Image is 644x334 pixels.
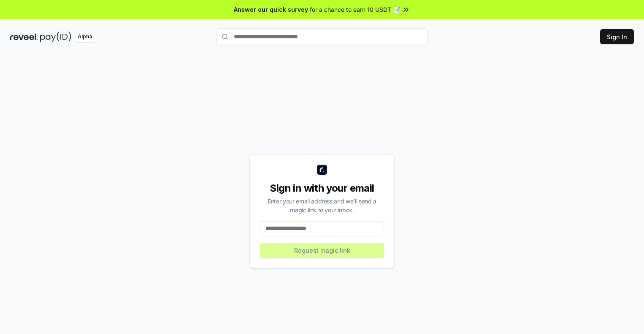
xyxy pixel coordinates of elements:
[234,5,308,14] span: Answer our quick survey
[73,32,97,42] div: Alpha
[310,5,400,14] span: for a chance to earn 10 USDT 📝
[10,32,38,42] img: reveel_dark
[600,29,634,44] button: Sign In
[260,197,384,214] div: Enter your email address and we’ll send a magic link to your inbox.
[317,165,327,175] img: logo_small
[40,32,71,42] img: pay_id
[260,182,384,195] div: Sign in with your email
